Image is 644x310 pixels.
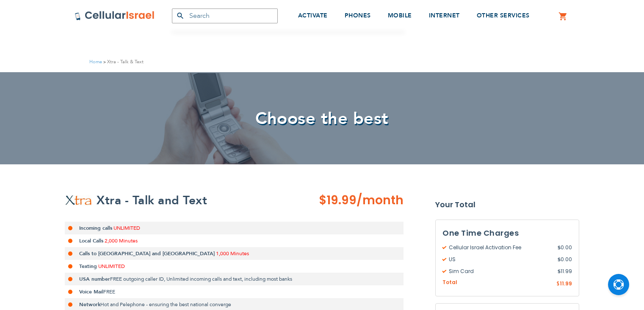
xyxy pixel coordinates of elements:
[79,250,215,257] strong: Calls to [GEOGRAPHIC_DATA] and [GEOGRAPHIC_DATA]
[75,11,155,21] img: Cellular Israel Logo
[113,225,140,231] span: UNLIMITED
[100,301,231,308] span: Hot and Pelephone - ensuring the best national converge
[97,192,207,209] h2: Xtra - Talk and Text
[79,288,103,295] strong: Voice Mail
[102,58,144,66] li: Xtra - Talk & Text
[345,11,371,20] span: PHONES
[388,11,412,20] span: MOBILE
[79,263,97,270] strong: Texting
[429,11,460,20] span: INTERNET
[442,279,457,287] span: Total
[357,192,404,209] span: /month
[110,276,292,282] span: FREE outgoing caller ID, Unlimited incoming calls and text, including most banks
[172,8,278,23] input: Search
[298,11,328,20] span: ACTIVATE
[79,237,103,244] strong: Local Calls
[558,268,572,275] span: 11.99
[558,256,572,263] span: 0.00
[442,256,558,263] span: US
[319,192,357,209] span: $19.99
[79,301,100,308] strong: Network
[65,195,92,206] img: Xtra - Talk & Text
[556,280,560,288] span: $
[255,107,389,130] span: Choose the best
[216,250,249,257] span: 1,000 Minutes
[98,263,125,270] span: UNLIMITED
[79,225,112,231] strong: Incoming calls
[442,227,572,240] h3: One Time Charges
[560,280,572,287] span: 11.99
[558,268,561,275] span: $
[79,276,110,282] strong: USA number
[558,256,561,263] span: $
[477,11,530,20] span: OTHER SERVICES
[442,244,558,251] span: Cellular Israel Activation Fee
[103,288,115,295] span: FREE
[435,198,579,211] strong: Your Total
[89,59,102,65] a: Home
[558,244,572,251] span: 0.00
[105,237,138,244] span: 2,000 Minutes
[558,244,561,251] span: $
[442,268,558,275] span: Sim Card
